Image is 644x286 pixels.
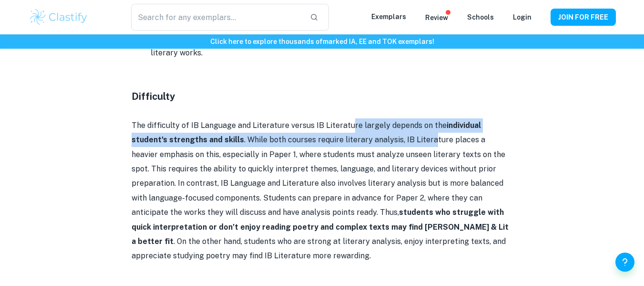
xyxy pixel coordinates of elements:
[2,36,642,47] h6: Click here to explore thousands of marked IA, EE and TOK exemplars !
[615,253,634,272] button: Help and Feedback
[425,12,448,23] p: Review
[132,208,509,246] strong: students who struggle with quick interpretation or don’t enjoy reading poetry and complex texts m...
[371,11,406,22] p: Exemplars
[551,9,616,26] button: JOIN FOR FREE
[467,13,494,21] a: Schools
[513,13,532,21] a: Login
[132,91,175,102] strong: Difficulty
[29,8,89,27] img: Clastify logo
[131,4,302,31] input: Search for any exemplars...
[132,118,513,264] p: The difficulty of IB Language and Literature versus IB Literature largely depends on the . While ...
